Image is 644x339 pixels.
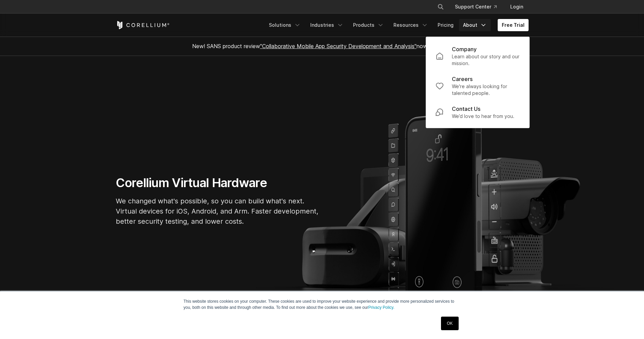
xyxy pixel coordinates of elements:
[452,83,520,97] p: We're always looking for talented people.
[435,1,447,13] button: Search
[389,19,432,31] a: Resources
[265,19,305,31] a: Solutions
[452,53,520,67] p: Learn about our story and our mission.
[260,43,417,49] a: "Collaborative Mobile App Security Development and Analysis"
[441,317,458,330] a: OK
[459,19,491,31] a: About
[452,45,477,53] p: Company
[434,19,458,31] a: Pricing
[192,43,452,49] span: New! SANS product review now available.
[429,1,529,13] div: Navigation Menu
[116,21,170,29] a: Corellium Home
[430,71,525,101] a: Careers We're always looking for talented people.
[265,19,529,31] div: Navigation Menu
[430,101,525,124] a: Contact Us We’d love to hear from you.
[349,19,388,31] a: Products
[452,105,480,113] p: Contact Us
[116,196,319,226] p: We changed what's possible, so you can build what's next. Virtual devices for iOS, Android, and A...
[116,175,319,191] h1: Corellium Virtual Hardware
[368,305,394,310] a: Privacy Policy.
[184,298,461,311] p: This website stores cookies on your computer. These cookies are used to improve your website expe...
[452,75,473,83] p: Careers
[505,1,529,13] a: Login
[452,113,514,120] p: We’d love to hear from you.
[449,1,502,13] a: Support Center
[498,19,529,31] a: Free Trial
[306,19,348,31] a: Industries
[430,41,525,71] a: Company Learn about our story and our mission.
